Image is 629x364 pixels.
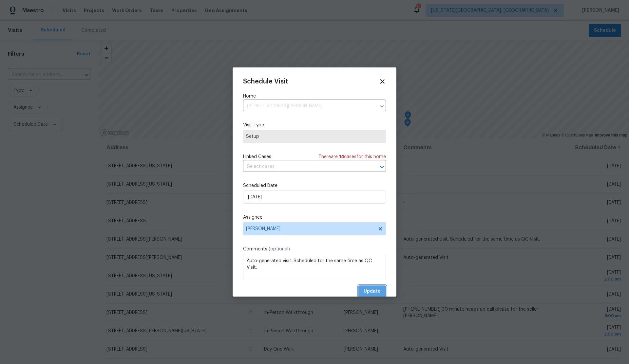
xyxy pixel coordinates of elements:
[243,122,386,128] label: Visit Type
[318,154,386,160] span: There are case s for this home
[243,191,386,204] input: M/D/YYYY
[243,154,271,160] span: Linked Cases
[269,247,290,251] span: (optional)
[364,287,381,296] span: Update
[339,155,344,159] span: 14
[243,162,368,172] input: Select cases
[358,285,386,298] button: Update
[377,162,387,172] button: Open
[243,182,386,189] label: Scheduled Date
[243,93,386,100] label: Home
[243,78,288,85] span: Schedule Visit
[243,254,386,280] textarea: Auto-generated visit. Scheduled for the same time as QC Visit.
[243,214,386,221] label: Assignee
[379,78,386,85] span: Close
[243,101,376,111] input: Enter in an address
[243,246,386,252] label: Comments
[246,133,383,140] span: Setup
[246,226,374,231] span: [PERSON_NAME]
